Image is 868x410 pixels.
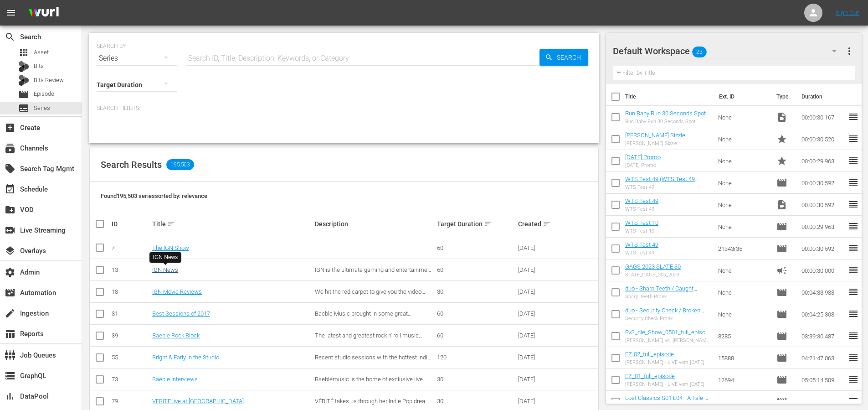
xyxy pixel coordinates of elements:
[518,244,556,251] div: [DATE]
[152,376,198,383] a: Baeble Interviews
[112,376,149,383] div: 73
[798,238,848,259] td: 00:00:30.592
[625,219,658,226] a: WTS Test 10
[625,329,709,343] a: EvS_die_Show_0501_full_episode
[844,40,855,62] button: more_vert
[166,159,194,170] span: 195,503
[518,398,556,405] div: [DATE]
[625,381,704,387] div: [PERSON_NAME] - LIVE vom [DATE]
[112,288,149,295] div: 18
[848,286,859,297] span: reorder
[714,194,773,216] td: None
[101,159,162,170] span: Search Results
[5,328,15,339] span: Reports
[848,133,859,144] span: reorder
[5,245,15,256] span: Overlays
[437,376,515,383] div: 30
[437,398,515,405] div: 30
[34,76,64,85] span: Bits Review
[714,172,773,194] td: None
[848,155,859,166] span: reorder
[625,132,685,139] a: [PERSON_NAME] Sizzle
[714,106,773,128] td: None
[437,354,515,361] div: 120
[625,263,681,270] a: GAGS 2023 SLATE 30
[714,84,771,109] th: Ext. ID
[112,310,149,317] div: 31
[692,42,707,62] span: 23
[625,373,675,379] a: EZ_01_full_episode
[5,143,15,154] span: Channels
[625,140,685,146] div: [PERSON_NAME] Sizzle
[437,244,515,251] div: 60
[771,84,796,109] th: Type
[518,288,556,295] div: [DATE]
[5,308,15,319] span: Ingestion
[625,154,661,161] a: [DATE] Promo
[798,281,848,303] td: 00:04:33.988
[34,89,54,99] span: Episode
[776,287,787,298] span: Episode
[625,241,658,248] a: WTS Test 49
[543,220,551,228] span: sort
[625,184,711,190] div: WTS Test 49
[714,150,773,172] td: None
[152,288,202,295] a: IGN Movie Reviews
[112,244,149,251] div: 7
[625,228,658,234] div: WTS Test 10
[437,332,515,339] div: 60
[152,218,312,229] div: Title
[153,254,178,261] div: IGN News
[714,128,773,150] td: None
[844,46,855,57] span: more_vert
[776,156,787,166] span: Promo
[798,347,848,369] td: 04:21:47.063
[798,325,848,347] td: 03:39:30.487
[798,369,848,391] td: 05:05:14.509
[613,38,845,64] div: Default Workspace
[18,75,29,86] div: Bits Review
[315,288,425,302] span: We hit the red carpet to give you the video verdict on Hollywood's hottest new flicks.
[112,220,149,228] div: ID
[518,354,556,361] div: [DATE]
[167,220,175,228] span: sort
[776,177,787,188] span: Episode
[5,267,15,278] span: Admin
[848,308,859,319] span: reorder
[315,310,411,331] span: Baeble Music brought in some great musicians this year for live, in-studio sessions. Watch them h...
[152,244,189,251] a: The IGN Show
[101,192,207,199] span: Found 195,503 series sorted by: relevance
[22,2,66,24] img: ans4CAIJ8jUAAAAAAAAAAAAAAAAAAAAAAAAgQb4GAAAAAAAAAAAAAAAAAAAAAAAAJMjXAAAAAAAAAAAAAAAAAAAAAAAAgAT5G...
[714,216,773,238] td: None
[776,199,787,210] span: Video
[798,128,848,150] td: 00:00:30.520
[518,218,556,229] div: Created
[848,265,859,275] span: reorder
[798,150,848,172] td: 00:00:29.963
[437,310,515,317] div: 60
[625,110,706,117] a: Run Baby Run 30 Seconds Spot
[34,48,49,57] span: Asset
[625,176,699,189] a: WTS Test 49 (WTS Test 49 (00:00:00))
[315,332,422,346] span: The latest and greatest rock n' roll music videos from Baeble.
[714,303,773,325] td: None
[776,353,787,363] span: Episode
[18,61,29,72] div: Bits
[18,89,29,100] span: Episode
[848,199,859,210] span: reorder
[112,332,149,339] div: 39
[776,309,787,320] span: Episode
[848,243,859,254] span: reorder
[315,220,434,228] div: Description
[518,266,556,273] div: [DATE]
[798,194,848,216] td: 00:00:30.592
[776,112,787,123] span: Video
[5,122,15,133] span: Create
[625,359,704,365] div: [PERSON_NAME] - LIVE vom [DATE]
[625,307,704,321] a: duo - Security Check / Broken Statue
[714,259,773,281] td: None
[518,332,556,339] div: [DATE]
[437,218,515,229] div: Target Duration
[625,197,658,204] a: WTS Test 49
[798,106,848,128] td: 00:00:30.167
